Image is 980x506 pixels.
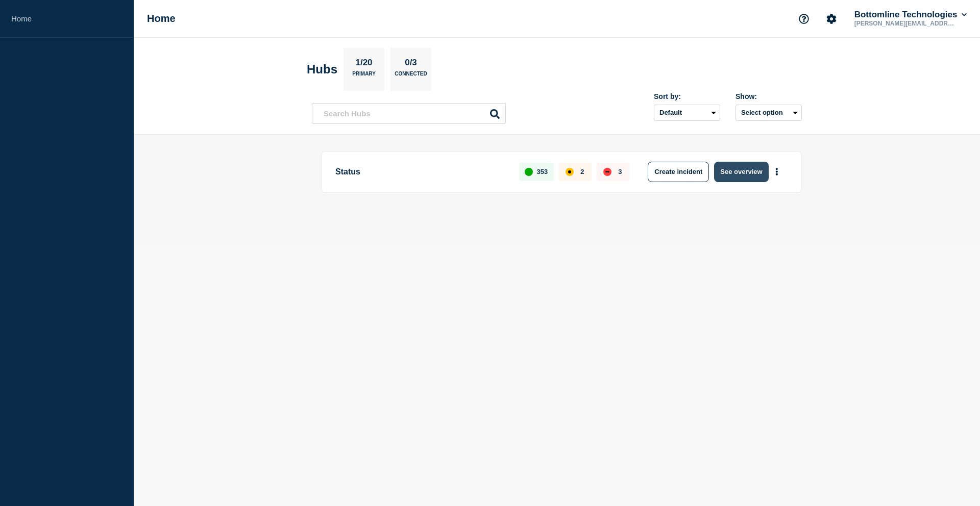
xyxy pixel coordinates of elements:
[307,62,337,77] h2: Hubs
[525,168,533,176] div: up
[714,162,768,182] button: See overview
[654,92,720,100] div: Sort by:
[566,168,574,176] div: affected
[821,8,842,30] button: Account settings
[352,58,376,71] p: 1/20
[312,103,506,124] input: Search Hubs
[618,168,622,175] p: 3
[335,162,507,182] p: Status
[736,92,802,100] div: Show:
[401,58,421,71] p: 0/3
[603,168,611,176] div: down
[580,168,584,175] p: 2
[793,8,815,30] button: Support
[147,13,176,24] h1: Home
[770,162,783,181] button: More actions
[352,71,376,82] p: Primary
[852,10,969,20] button: Bottomline Technologies
[852,20,959,27] p: [PERSON_NAME][EMAIL_ADDRESS][DOMAIN_NAME]
[537,168,548,175] p: 353
[395,71,427,82] p: Connected
[736,105,802,121] button: Select option
[654,105,720,121] select: Sort by
[648,162,709,182] button: Create incident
